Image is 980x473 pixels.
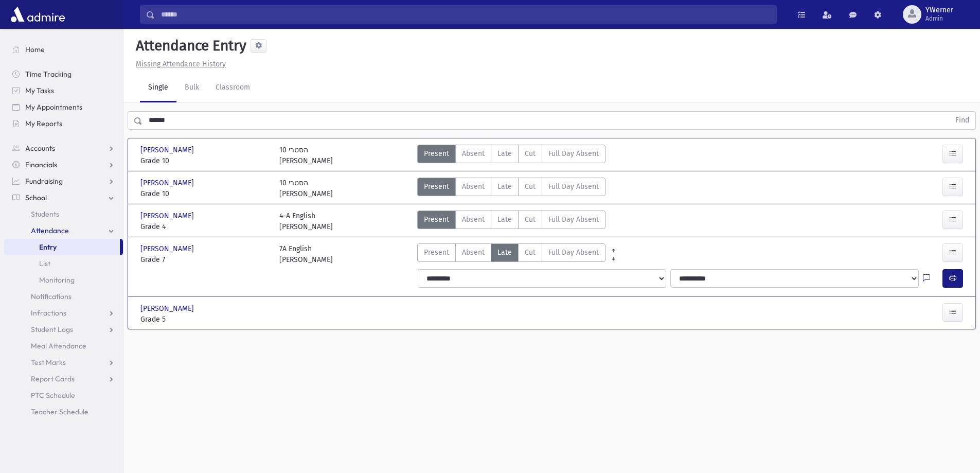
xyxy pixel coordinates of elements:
[31,292,72,301] span: Notifications
[4,338,123,354] a: Meal Attendance
[279,243,333,265] div: 7A English [PERSON_NAME]
[497,214,512,225] span: Late
[140,74,176,102] a: Single
[925,14,953,23] span: Admin
[25,160,57,169] span: Financials
[4,387,123,404] a: PTC Schedule
[525,148,536,159] span: Cut
[140,145,196,155] span: [PERSON_NAME]
[4,99,123,115] a: My Appointments
[132,37,246,55] h5: Attendance Entry
[424,148,449,159] span: Present
[4,222,123,239] a: Attendance
[31,341,86,351] span: Meal Attendance
[4,239,120,255] a: Entry
[462,214,485,225] span: Absent
[25,86,54,95] span: My Tasks
[279,178,333,199] div: 10 הסטרי [PERSON_NAME]
[4,156,123,173] a: Financials
[4,140,123,156] a: Accounts
[140,303,196,314] span: [PERSON_NAME]
[25,144,55,153] span: Accounts
[4,189,123,206] a: School
[4,173,123,189] a: Fundraising
[39,242,57,252] span: Entry
[31,209,59,219] span: Students
[424,214,449,225] span: Present
[140,314,269,325] span: Grade 5
[31,391,75,400] span: PTC Schedule
[25,119,62,128] span: My Reports
[4,321,123,338] a: Student Logs
[176,74,207,102] a: Bulk
[140,178,196,188] span: [PERSON_NAME]
[31,308,66,318] span: Infractions
[4,305,123,321] a: Infractions
[140,155,269,166] span: Grade 10
[417,145,605,166] div: AttTypes
[525,214,536,225] span: Cut
[548,148,599,159] span: Full Day Absent
[140,188,269,199] span: Grade 10
[155,5,776,24] input: Search
[140,221,269,232] span: Grade 4
[548,214,599,225] span: Full Day Absent
[31,325,73,334] span: Student Logs
[4,371,123,387] a: Report Cards
[462,247,485,258] span: Absent
[25,177,63,186] span: Fundraising
[25,193,47,202] span: School
[4,272,123,288] a: Monitoring
[39,259,50,268] span: List
[8,4,67,25] img: AdmirePro
[136,60,226,68] u: Missing Attendance History
[207,74,258,102] a: Classroom
[4,115,123,132] a: My Reports
[925,6,953,14] span: YWerner
[417,243,605,265] div: AttTypes
[4,41,123,58] a: Home
[4,354,123,371] a: Test Marks
[497,148,512,159] span: Late
[25,69,72,79] span: Time Tracking
[31,226,69,235] span: Attendance
[417,211,605,232] div: AttTypes
[25,45,45,54] span: Home
[4,255,123,272] a: List
[497,181,512,192] span: Late
[424,247,449,258] span: Present
[140,211,196,221] span: [PERSON_NAME]
[548,181,599,192] span: Full Day Absent
[279,145,333,166] div: 10 הסטרי [PERSON_NAME]
[497,247,512,258] span: Late
[462,181,485,192] span: Absent
[4,82,123,99] a: My Tasks
[4,404,123,420] a: Teacher Schedule
[132,60,226,68] a: Missing Attendance History
[424,181,449,192] span: Present
[462,148,485,159] span: Absent
[949,112,975,129] button: Find
[31,407,88,416] span: Teacher Schedule
[4,66,123,82] a: Time Tracking
[31,358,66,367] span: Test Marks
[548,247,599,258] span: Full Day Absent
[4,206,123,222] a: Students
[4,288,123,305] a: Notifications
[279,211,333,232] div: 4-A English [PERSON_NAME]
[25,102,82,112] span: My Appointments
[140,243,196,254] span: [PERSON_NAME]
[140,254,269,265] span: Grade 7
[525,247,536,258] span: Cut
[417,178,605,199] div: AttTypes
[39,275,75,285] span: Monitoring
[525,181,536,192] span: Cut
[31,374,75,383] span: Report Cards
